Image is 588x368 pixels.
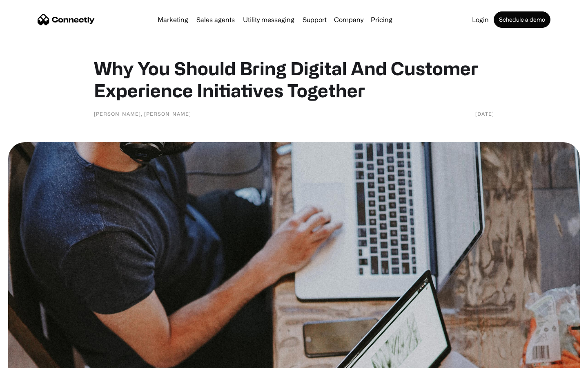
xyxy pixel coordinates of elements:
[16,354,49,365] ul: Language list
[240,16,298,23] a: Utility messaging
[475,110,494,118] div: [DATE]
[334,14,363,25] div: Company
[469,16,492,23] a: Login
[299,16,330,23] a: Support
[367,16,396,23] a: Pricing
[94,110,191,118] div: [PERSON_NAME], [PERSON_NAME]
[8,354,49,365] aside: Language selected: English
[494,11,550,28] a: Schedule a demo
[193,16,238,23] a: Sales agents
[94,57,494,101] h1: Why You Should Bring Digital And Customer Experience Initiatives Together
[154,16,192,23] a: Marketing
